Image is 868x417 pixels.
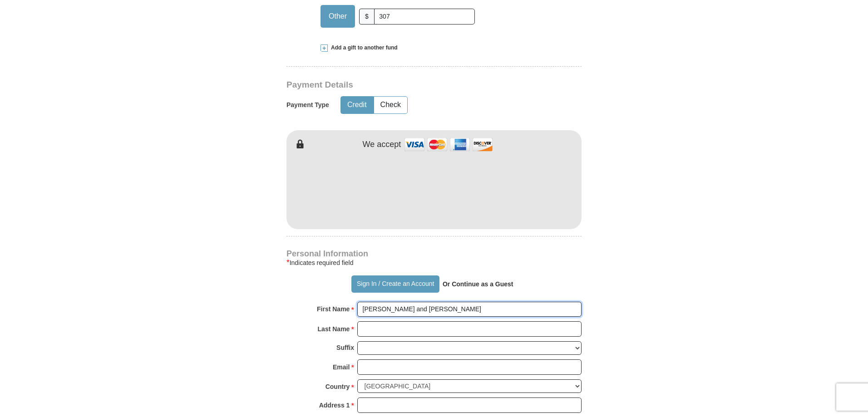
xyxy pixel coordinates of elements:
h4: Personal Information [286,250,582,257]
button: Check [374,97,407,113]
strong: Address 1 [319,399,350,412]
strong: Email [333,361,350,373]
div: Indicates required field [286,257,582,268]
h4: We accept [363,140,401,150]
strong: Last Name [318,323,350,335]
span: $ [359,9,375,25]
button: Credit [341,97,373,113]
strong: Suffix [336,341,354,354]
input: Other Amount [374,9,475,25]
strong: Or Continue as a Guest [443,280,513,288]
button: Sign In / Create an Account [351,275,439,293]
h3: Payment Details [286,80,518,90]
span: Other [324,10,351,23]
strong: Country [325,380,350,393]
img: credit cards accepted [403,135,494,154]
h5: Payment Type [286,101,329,109]
span: Add a gift to another fund [328,44,398,52]
strong: First Name [317,303,350,315]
